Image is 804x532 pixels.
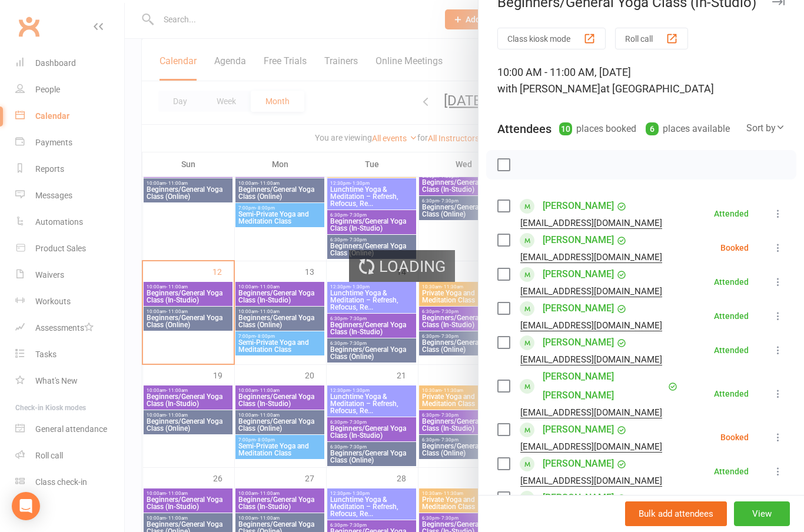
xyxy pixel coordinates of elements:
[12,492,40,520] div: Open Intercom Messenger
[714,210,749,218] div: Attended
[543,265,614,284] a: [PERSON_NAME]
[497,64,785,97] div: 10:00 AM - 11:00 AM, [DATE]
[646,121,730,137] div: places available
[543,420,614,439] a: [PERSON_NAME]
[746,121,785,136] div: Sort by
[714,390,749,398] div: Attended
[714,346,749,354] div: Attended
[543,231,614,250] a: [PERSON_NAME]
[543,488,614,507] a: [PERSON_NAME]
[714,312,749,320] div: Attended
[543,367,665,405] a: [PERSON_NAME] [PERSON_NAME]
[714,467,749,476] div: Attended
[720,433,749,441] div: Booked
[543,333,614,352] a: [PERSON_NAME]
[497,121,551,137] div: Attendees
[497,82,600,95] span: with [PERSON_NAME]
[559,121,636,137] div: places booked
[497,28,606,49] button: Class kiosk mode
[559,122,572,135] div: 10
[543,197,614,215] a: [PERSON_NAME]
[625,501,727,526] button: Bulk add attendees
[714,278,749,286] div: Attended
[543,454,614,473] a: [PERSON_NAME]
[720,244,749,252] div: Booked
[615,28,688,49] button: Roll call
[543,299,614,318] a: [PERSON_NAME]
[646,122,659,135] div: 6
[600,82,714,95] span: at [GEOGRAPHIC_DATA]
[734,501,790,526] button: View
